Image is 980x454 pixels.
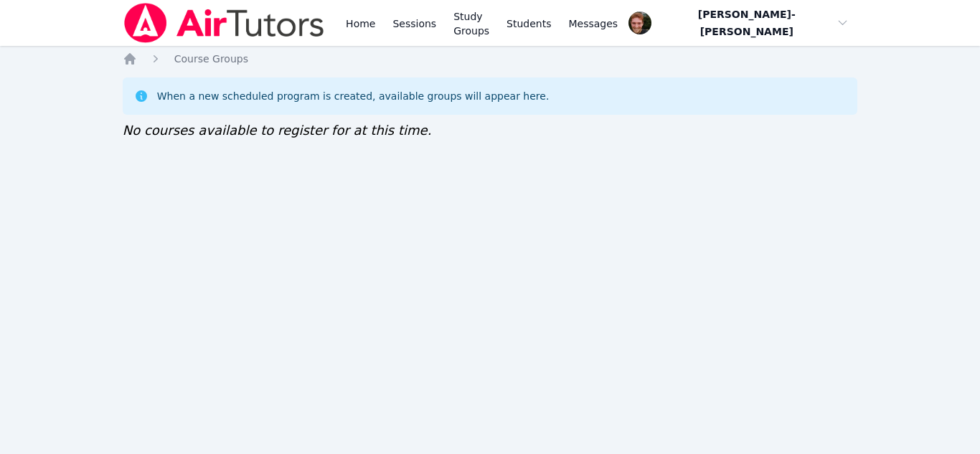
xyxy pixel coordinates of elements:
a: Course Groups [174,52,248,66]
span: No courses available to register for at this time. [123,123,432,138]
span: Course Groups [174,53,248,65]
span: Messages [569,16,618,31]
img: Air Tutors [123,3,326,43]
nav: Breadcrumb [123,52,858,66]
div: When a new scheduled program is created, available groups will appear here. [157,89,550,103]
